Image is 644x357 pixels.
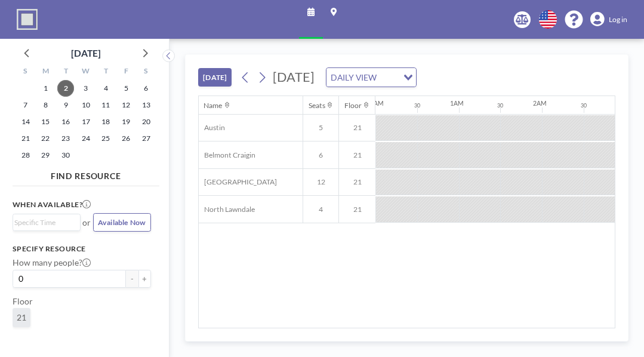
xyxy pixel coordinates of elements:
span: Tuesday, September 9, 2025 [57,97,74,113]
input: Search for option [14,217,73,228]
div: Floor [344,101,362,110]
div: M [36,64,56,80]
span: Sunday, September 7, 2025 [17,97,34,113]
span: Monday, September 22, 2025 [37,130,54,147]
a: Log in [590,12,627,26]
span: 21 [339,205,375,214]
span: Friday, September 26, 2025 [118,130,134,147]
span: Friday, September 19, 2025 [118,113,134,130]
div: S [136,64,156,80]
span: Thursday, September 25, 2025 [97,130,114,147]
span: Tuesday, September 30, 2025 [57,147,74,164]
button: + [138,270,151,288]
div: Search for option [326,68,416,87]
span: 21 [17,312,26,322]
span: Wednesday, September 10, 2025 [78,97,94,113]
span: Monday, September 1, 2025 [37,80,54,97]
div: T [96,64,116,80]
span: 5 [303,123,338,132]
div: F [116,64,136,80]
span: Saturday, September 20, 2025 [138,113,155,130]
h3: Specify resource [13,244,151,253]
span: Monday, September 15, 2025 [37,113,54,130]
span: 21 [339,177,375,186]
div: W [76,64,96,80]
span: Wednesday, September 3, 2025 [78,80,94,97]
div: Search for option [13,214,80,230]
span: Monday, September 8, 2025 [37,97,54,113]
span: Sunday, September 21, 2025 [17,130,34,147]
img: organization-logo [17,9,38,30]
button: Available Now [93,213,151,232]
span: Friday, September 12, 2025 [118,97,134,113]
button: [DATE] [198,68,232,87]
span: Wednesday, September 24, 2025 [78,130,94,147]
span: Belmont Craigin [199,150,255,159]
div: Seats [309,101,325,110]
div: 30 [581,103,587,109]
label: Floor [13,296,33,306]
label: How many people? [13,257,91,267]
div: 2AM [533,100,547,107]
span: Saturday, September 6, 2025 [138,80,155,97]
h4: FIND RESOURCE [13,167,159,181]
div: 30 [497,103,503,109]
span: 4 [303,205,338,214]
span: Sunday, September 14, 2025 [17,113,34,130]
div: 30 [414,103,420,109]
span: Friday, September 5, 2025 [118,80,134,97]
div: S [16,64,36,80]
span: [DATE] [273,69,315,85]
div: 1AM [450,100,464,107]
span: 21 [339,123,375,132]
span: Monday, September 29, 2025 [37,147,54,164]
span: 12 [303,177,338,186]
span: Saturday, September 13, 2025 [138,97,155,113]
input: Search for option [380,70,397,84]
span: Austin [199,123,225,132]
span: North Lawndale [199,205,255,214]
span: 6 [303,150,338,159]
span: Sunday, September 28, 2025 [17,147,34,164]
span: Log in [609,15,627,24]
span: Thursday, September 4, 2025 [97,80,114,97]
span: Saturday, September 27, 2025 [138,130,155,147]
span: [GEOGRAPHIC_DATA] [199,177,277,186]
span: Thursday, September 18, 2025 [97,113,114,130]
span: Available Now [98,218,146,227]
span: Thursday, September 11, 2025 [97,97,114,113]
span: 21 [339,150,375,159]
span: Tuesday, September 2, 2025 [57,80,74,97]
button: - [126,270,138,288]
div: T [56,64,76,80]
span: Tuesday, September 16, 2025 [57,113,74,130]
span: DAILY VIEW [329,70,379,84]
span: Wednesday, September 17, 2025 [78,113,94,130]
span: Tuesday, September 23, 2025 [57,130,74,147]
label: Type [13,336,30,346]
span: or [82,217,91,227]
div: [DATE] [71,45,101,61]
div: Name [204,101,222,110]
